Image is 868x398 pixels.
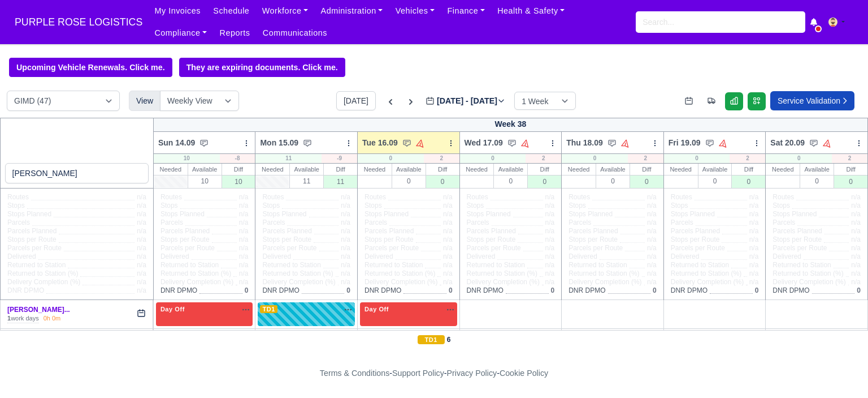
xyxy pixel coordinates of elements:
span: n/a [137,193,146,201]
span: Parcels Planned [772,227,822,236]
span: n/a [137,278,146,286]
div: 2 [730,154,765,163]
span: Stops Planned [160,210,205,219]
span: Thu 18.09 [566,137,603,148]
div: 0 [766,154,832,163]
div: Available [800,164,834,175]
a: Service Validation [770,91,854,110]
span: n/a [239,219,249,226]
span: Delivery Completion (%) [7,278,80,286]
a: Cookie Policy [500,369,548,378]
span: Stops [364,202,382,210]
span: n/a [239,227,249,235]
span: DNR DPMO [364,286,401,295]
span: Sun 14.09 [158,137,195,148]
span: Delivered [160,253,189,261]
div: 11 [255,154,322,163]
button: [DATE] [336,91,376,110]
span: Delivery Completion (%) [772,278,845,286]
span: Parcels [364,219,387,227]
span: n/a [239,202,249,209]
span: Fri 19.09 [669,137,701,148]
span: Parcels Planned [7,227,57,236]
span: Stops per Route [568,236,618,244]
div: Diff [834,164,867,175]
span: 0 [551,286,555,294]
span: n/a [239,244,249,252]
span: Delivered [364,253,393,261]
span: n/a [341,236,350,243]
div: 0 [392,175,426,187]
div: 2 [424,154,459,163]
div: 2 [526,154,561,163]
div: Diff [324,164,357,175]
div: Diff [630,164,663,175]
span: Stops [160,202,178,210]
span: Routes [7,193,29,202]
span: n/a [137,286,146,294]
a: Compliance [148,22,213,44]
span: n/a [341,227,350,235]
span: Returned to Station [160,261,219,269]
div: Chat Widget [811,344,868,398]
span: Parcels Planned [467,227,516,236]
strong: 1 [7,315,11,322]
div: -9 [322,154,357,163]
span: Stops [772,202,790,210]
div: Available [290,164,323,175]
span: Returned to Station (%) [568,269,639,278]
span: DNR DPMO [262,286,299,295]
a: Upcoming Vehicle Renewals. Click me. [9,58,172,77]
span: 0 [755,286,759,294]
span: Stops per Route [364,236,414,244]
span: n/a [443,202,453,209]
div: 0 [698,175,732,187]
span: n/a [647,227,657,235]
div: 0h 0m [44,314,61,323]
div: Needed [154,164,188,175]
span: Parcels [7,219,30,227]
div: Needed [766,164,800,175]
span: n/a [647,193,657,201]
span: n/a [647,202,657,209]
span: n/a [443,219,453,226]
span: n/a [851,193,861,201]
span: DNR DPMO [7,286,44,295]
span: n/a [749,278,759,286]
div: Needed [664,164,698,175]
div: Available [494,164,527,175]
span: Stops Planned [7,210,51,219]
span: Returned to Station [364,261,423,269]
span: Delivered [467,253,496,261]
span: n/a [239,278,249,286]
span: n/a [647,219,657,226]
span: n/a [545,210,555,218]
span: Delivery Completion (%) [568,278,641,286]
span: Delivery Completion (%) [364,278,437,286]
a: Terms & Conditions [320,369,389,378]
span: Stops [467,202,484,210]
span: Parcels per Route [772,244,827,253]
span: Stops per Route [160,236,210,244]
span: n/a [749,261,759,269]
span: n/a [545,227,555,235]
a: Reports [213,22,256,44]
div: 0 [460,154,526,163]
span: Parcels [772,219,795,227]
div: Diff [426,164,459,175]
span: n/a [137,269,146,277]
div: - - - [112,367,756,380]
span: n/a [443,244,453,252]
span: Returned to Station (%) [364,269,435,278]
div: 0 [834,175,867,188]
span: 0 [346,286,350,294]
span: Delivery Completion (%) [262,278,335,286]
span: n/a [749,269,759,277]
span: Returned to Station (%) [467,269,537,278]
span: n/a [851,269,861,277]
span: Stops per Route [671,236,720,244]
div: Needed [562,164,596,175]
span: n/a [545,202,555,209]
span: Routes [160,193,182,202]
span: n/a [851,253,861,260]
